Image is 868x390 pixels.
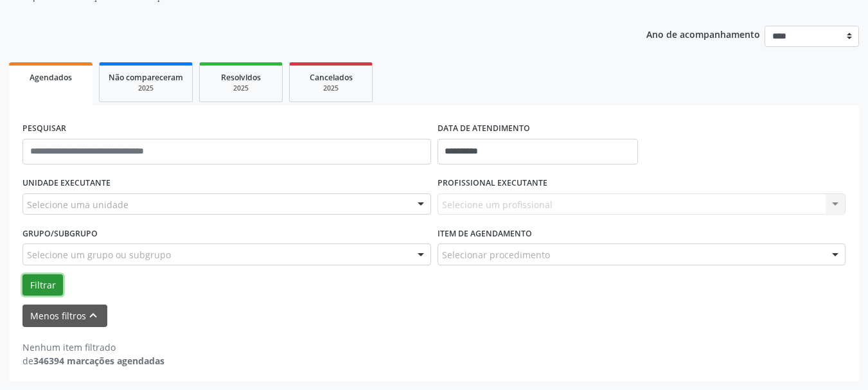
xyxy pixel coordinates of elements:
[221,72,261,83] span: Resolvidos
[646,26,760,42] p: Ano de acompanhamento
[109,72,183,83] span: Não compareceram
[310,72,353,83] span: Cancelados
[209,84,273,93] div: 2025
[33,355,164,367] strong: 346394 marcações agendadas
[22,354,164,368] div: de
[438,173,547,193] label: PROFISSIONAL EXECUTANTE
[299,84,363,93] div: 2025
[30,72,72,83] span: Agendados
[438,224,532,244] label: Item de agendamento
[27,198,128,211] span: Selecione uma unidade
[438,119,530,139] label: DATA DE ATENDIMENTO
[27,248,171,261] span: Selecione um grupo ou subgrupo
[86,308,100,323] i: keyboard_arrow_up
[22,305,107,327] button: Menos filtroskeyboard_arrow_up
[22,341,164,354] div: Nenhum item filtrado
[442,248,550,261] span: Selecionar procedimento
[22,224,98,244] label: Grupo/Subgrupo
[109,84,183,93] div: 2025
[22,274,63,296] button: Filtrar
[22,173,111,193] label: UNIDADE EXECUTANTE
[22,119,66,139] label: PESQUISAR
